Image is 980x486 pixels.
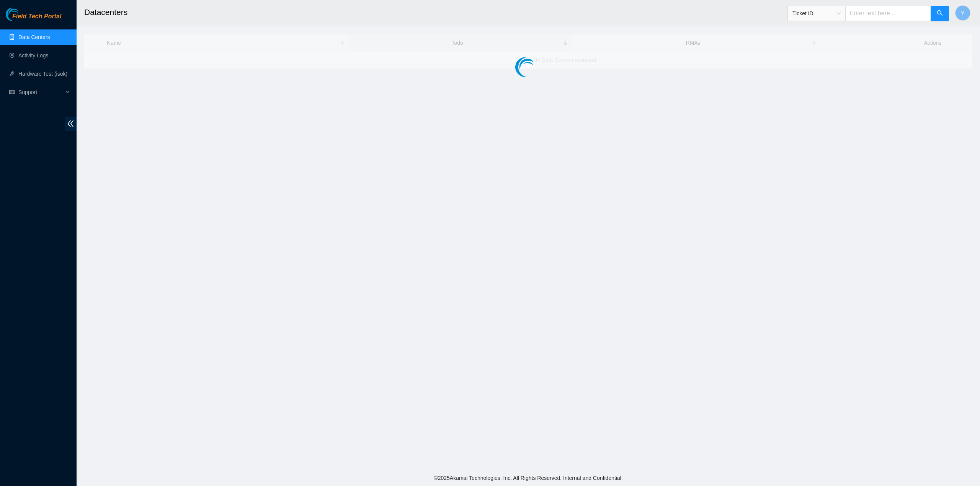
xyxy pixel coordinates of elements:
[937,10,943,17] span: search
[9,89,15,95] span: read
[845,6,931,21] input: Enter text here...
[18,52,49,59] a: Activity Logs
[18,34,50,40] a: Data Centers
[6,8,39,21] img: Akamai Technologies
[931,6,949,21] button: search
[955,5,970,21] button: Y
[961,8,965,18] span: Y
[792,8,841,19] span: Ticket ID
[77,470,980,486] footer: © 2025 Akamai Technologies, Inc. All Rights Reserved. Internal and Confidential.
[65,117,77,131] span: double-left
[6,14,61,24] a: Akamai TechnologiesField Tech Portal
[18,71,67,77] a: Hardware Test (isok)
[12,13,61,20] span: Field Tech Portal
[18,85,64,100] span: Support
